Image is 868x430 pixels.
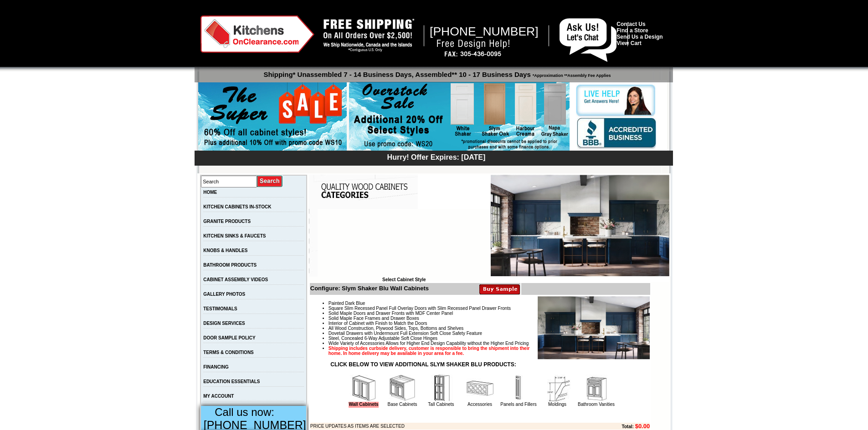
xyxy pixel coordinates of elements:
[203,248,247,253] a: KNOBS & HANDLES
[215,406,274,418] span: Call us now:
[621,424,633,429] b: Total:
[430,25,539,38] span: [PHONE_NUMBER]
[310,423,572,430] td: PRICE UPDATES AS ITEMS ARE SELECTED
[616,21,645,27] a: Contact Us
[329,321,427,326] span: Interior of Cabinet with Finish to Match the Doors
[491,175,669,277] img: Slym Shaker Blu
[203,292,245,297] a: GALLERY PHOTOS
[329,336,437,341] span: Steel, Concealed 6-Way Adjustable Soft Close Hinges
[467,402,492,407] a: Accessories
[199,152,673,162] div: Hurry! Offer Expires: [DATE]
[203,321,245,326] a: DESIGN SERVICES
[616,27,648,34] a: Find a Store
[329,331,482,336] span: Dovetail Drawers with Undermount Full Extension Soft Close Safety Feature
[548,402,566,407] a: Moldings
[382,277,426,282] b: Select Cabinet Style
[531,71,611,78] span: *Approximation **Assembly Fee Applies
[635,423,650,430] b: $0.00
[318,209,491,277] iframe: Browser incompatible
[329,346,530,356] strong: Shipping includes curbside delivery, customer is responsible to bring the shipment into their hom...
[582,374,610,402] img: Bathroom Vanities
[329,311,453,316] span: Solid Maple Doors and Drawer Fronts with MDF Center Panel
[203,306,237,311] a: TESTIMONIALS
[203,204,271,209] a: KITCHEN CABINETS IN-STOCK
[466,374,493,402] img: Accessories
[428,402,454,407] a: Tall Cabinets
[329,301,365,306] span: Painted Dark Blue
[203,335,255,340] a: DOOR SAMPLE POLICY
[350,374,377,402] img: Wall Cabinets
[200,15,314,53] img: Kitchens on Clearance Logo
[310,285,429,292] b: Configure: Slym Shaker Blu Wall Cabinets
[538,296,650,359] img: Product Image
[329,341,529,346] span: Wide Variety of Accessories Allows for Higher End Design Capability without the Higher End Pricing
[387,402,417,407] a: Base Cabinets
[500,402,536,407] a: Panels and Fillers
[427,374,455,402] img: Tall Cabinets
[329,306,511,311] span: Square Slim Recessed Panel Full Overlay Doors with Slim Recessed Panel Drawer Fronts
[329,326,463,331] span: All Wood Construction, Plywood Sides, Tops, Bottoms and Shelves
[203,233,266,238] a: KITCHEN SINKS & FAUCETS
[389,374,416,402] img: Base Cabinets
[203,277,268,282] a: CABINET ASSEMBLY VIDEOS
[203,364,229,369] a: FINANCING
[199,66,673,78] p: Shipping* Unassembled 7 - 14 Business Days, Assembled** 10 - 17 Business Days
[203,379,260,384] a: EDUCATION ESSENTIALS
[349,402,378,408] a: Wall Cabinets
[203,190,217,195] a: HOME
[203,219,251,224] a: GRANITE PRODUCTS
[203,263,257,268] a: BATHROOM PRODUCTS
[257,175,283,187] input: Submit
[203,394,234,399] a: MY ACCOUNT
[544,374,571,402] img: Moldings
[203,350,254,355] a: TERMS & CONDITIONS
[578,402,615,407] a: Bathroom Vanities
[616,34,663,40] a: Send Us a Design
[616,40,641,46] a: View Cart
[330,361,516,368] strong: CLICK BELOW TO VIEW ADDITIONAL SLYM SHAKER BLU PRODUCTS:
[329,316,419,321] span: Solid Maple Face Frames and Drawer Boxes
[505,374,532,402] img: Panels and Fillers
